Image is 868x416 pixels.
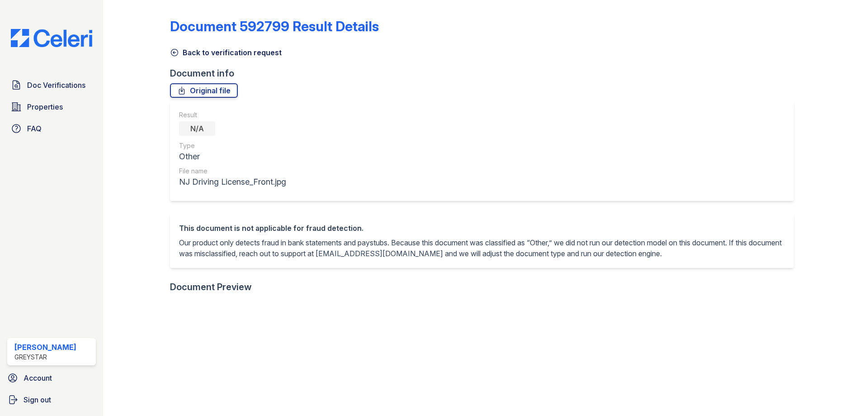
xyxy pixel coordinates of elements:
div: Document Preview [170,281,252,293]
img: CE_Logo_Blue-a8612792a0a2168367f1c8372b55b34899dd931a85d93a1a3d3e32e68fde9ad4.png [4,29,99,47]
div: [PERSON_NAME] [14,342,76,353]
span: FAQ [27,123,42,134]
div: Document info [170,67,801,80]
a: Sign out [4,391,99,409]
a: Account [4,369,99,387]
a: Back to verification request [170,47,282,58]
div: NJ Driving License_Front.jpg [179,176,286,188]
div: Other [179,150,286,163]
span: Doc Verifications [27,80,85,91]
div: File name [179,167,286,176]
span: Sign out [24,394,51,405]
a: Document 592799 Result Details [170,18,379,34]
div: Type [179,141,286,150]
div: Greystar [14,353,76,362]
a: FAQ [7,120,96,138]
a: Properties [7,98,96,116]
div: Result [179,110,286,120]
a: Original file [170,83,238,98]
span: Account [24,373,52,383]
a: Doc Verifications [7,76,96,94]
div: This document is not applicable for fraud detection. [179,223,785,234]
div: N/A [179,121,215,136]
span: Properties [27,101,63,112]
p: Our product only detects fraud in bank statements and paystubs. Because this document was classif... [179,237,785,259]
